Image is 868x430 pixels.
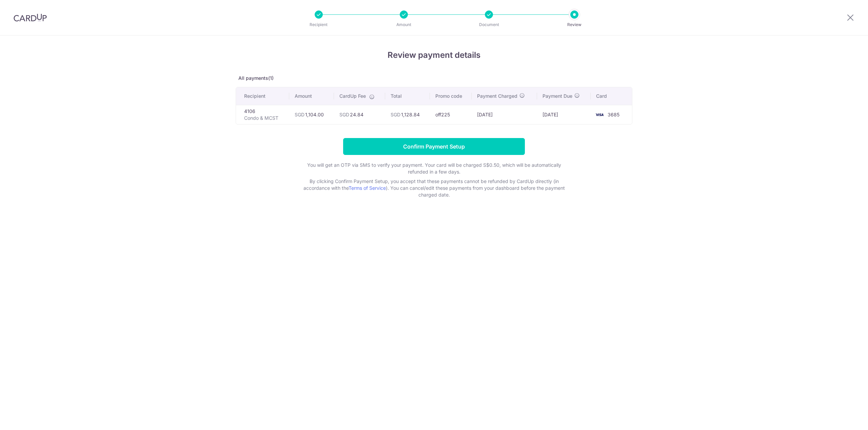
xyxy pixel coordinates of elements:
span: Payment Charged [477,93,517,99]
h4: Review payment details [236,49,632,61]
th: Card [591,87,632,105]
th: Total [385,87,430,105]
p: Condo & MCST [244,115,284,121]
th: Amount [289,87,334,105]
td: 1,104.00 [289,105,334,124]
span: Payment Due [542,93,572,99]
a: Terms of Service [349,185,386,191]
p: By clicking Confirm Payment Setup, you accept that these payments cannot be refunded by CardUp di... [298,178,570,198]
p: You will get an OTP via SMS to verify your payment. Your card will be charged S$0.50, which will ... [298,162,570,175]
td: [DATE] [537,105,591,124]
td: off225 [430,105,472,124]
span: SGD [339,112,349,117]
span: CardUp Fee [339,93,366,99]
img: <span class="translation_missing" title="translation missing: en.account_steps.new_confirm_form.b... [593,111,606,119]
input: Confirm Payment Setup [343,138,525,155]
img: CardUp [14,14,47,22]
p: Amount [379,21,429,28]
th: Recipient [236,87,289,105]
span: SGD [391,112,400,117]
p: Review [549,21,599,28]
span: 3685 [608,112,619,117]
th: Promo code [430,87,472,105]
td: 4106 [236,105,289,124]
td: [DATE] [472,105,537,124]
span: SGD [295,112,304,117]
p: Document [464,21,514,28]
p: Recipient [294,21,344,28]
td: 24.84 [334,105,386,124]
td: 1,128.84 [385,105,430,124]
p: All payments(1) [236,75,632,82]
